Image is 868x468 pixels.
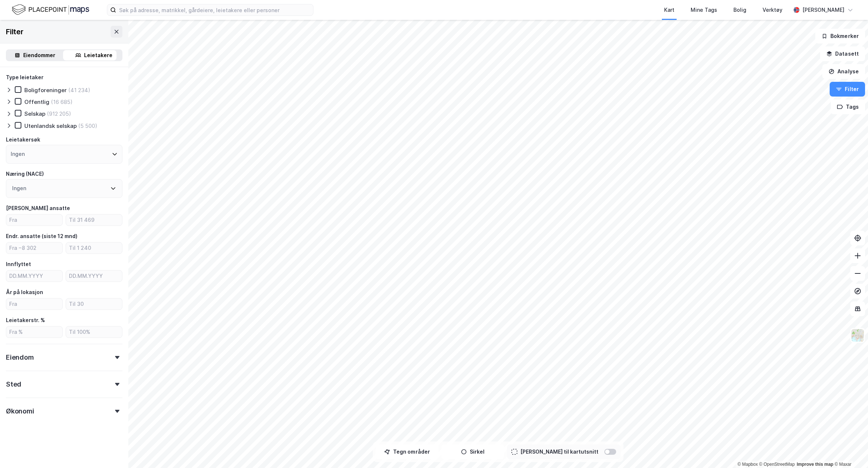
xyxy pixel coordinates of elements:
div: Sted [6,380,21,389]
input: Til 100% [66,326,122,338]
button: Filter [830,82,865,97]
button: Analyse [822,64,865,79]
button: Tags [831,99,865,114]
a: Mapbox [737,462,758,467]
button: Sirkel [441,444,504,459]
div: Leietakere [84,51,112,60]
img: Z [851,328,865,342]
div: Endr. ansatte (siste 12 mnd) [6,232,77,241]
div: (16 685) [51,98,73,105]
div: Utenlandsk selskap [24,122,77,129]
div: Økonomi [6,407,34,416]
input: Fra −8 302 [6,242,62,254]
a: Improve this map [797,462,833,467]
div: Boligforeninger [24,87,67,94]
div: (5 500) [78,122,97,129]
div: Mine Tags [691,6,717,14]
div: Filter [6,26,24,38]
iframe: Chat Widget [831,433,868,468]
div: År på lokasjon [6,288,43,297]
input: Til 30 [66,298,122,310]
div: Innflyttet [6,260,31,269]
div: [PERSON_NAME] [802,6,844,14]
button: Datasett [820,46,865,61]
input: Fra % [6,326,62,338]
div: [PERSON_NAME] til kartutsnitt [520,447,598,456]
div: Offentlig [24,98,49,105]
div: (41 234) [68,87,90,94]
input: DD.MM.YYYY [6,270,62,282]
div: Eiendom [6,353,34,362]
input: Fra [6,214,62,226]
input: DD.MM.YYYY [66,270,122,282]
img: logo.f888ab2527a4732fd821a326f86c7f29.svg [12,3,89,16]
div: Kart [664,6,674,14]
div: Selskap [24,110,45,117]
input: Til 31 469 [66,214,122,226]
div: (912 205) [47,110,71,117]
input: Søk på adresse, matrikkel, gårdeiere, leietakere eller personer [116,4,313,15]
button: Tegn områder [376,444,438,459]
div: Ingen [12,184,26,193]
div: Næring (NACE) [6,170,44,178]
div: Ingen [11,150,25,158]
div: Leietakersøk [6,135,40,144]
div: Verktøy [763,6,782,14]
div: Eiendommer [23,51,55,60]
div: [PERSON_NAME] ansatte [6,204,70,213]
input: Fra [6,298,62,310]
a: OpenStreetMap [759,462,795,467]
div: Type leietaker [6,73,44,82]
input: Til 1 240 [66,242,122,254]
button: Bokmerker [815,29,865,43]
div: Bolig [733,6,746,14]
div: Leietakerstr. % [6,316,45,325]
